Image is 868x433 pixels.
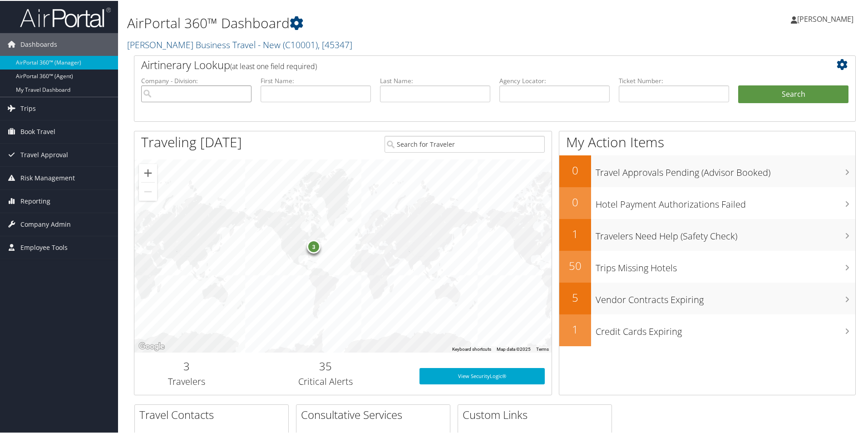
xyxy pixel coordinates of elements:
a: 1Travelers Need Help (Safety Check) [559,218,855,250]
h2: 50 [559,257,591,273]
label: First Name: [261,75,371,85]
h3: Travelers [141,374,232,387]
span: Dashboards [20,32,57,55]
a: 1Credit Cards Expiring [559,314,855,345]
h3: Hotel Payment Authorizations Failed [596,193,855,210]
h2: Airtinerary Lookup [141,56,789,72]
button: Search [738,85,848,103]
h3: Credit Cards Expiring [596,320,855,337]
h3: Travelers Need Help (Safety Check) [596,224,855,242]
span: Book Travel [20,119,55,142]
h2: 1 [559,225,591,241]
span: Risk Management [20,166,75,189]
h2: Consultative Services [301,406,450,422]
button: Zoom out [139,182,157,200]
button: Keyboard shortcuts [452,345,491,352]
span: Reporting [20,189,50,212]
h2: Custom Links [463,406,612,422]
a: [PERSON_NAME] Business Travel - New [127,38,352,50]
a: Open this area in Google Maps (opens a new window) [137,340,167,352]
h2: 35 [246,358,406,373]
h3: Critical Alerts [246,374,406,387]
h1: Traveling [DATE] [141,132,242,151]
a: Terms (opens in new tab) [536,346,549,351]
span: Employee Tools [20,235,68,258]
img: Google [137,340,167,352]
span: Company Admin [20,212,71,235]
a: View SecurityLogic® [419,367,545,383]
a: [PERSON_NAME] [791,5,863,32]
div: 3 [307,239,321,252]
span: Trips [20,96,36,119]
button: Zoom in [139,163,157,181]
h3: Travel Approvals Pending (Advisor Booked) [596,161,855,178]
h3: Vendor Contracts Expiring [596,288,855,305]
span: [PERSON_NAME] [797,13,853,23]
span: Map data ©2025 [497,346,531,351]
img: airportal-logo.png [20,6,111,27]
h1: AirPortal 360™ Dashboard [127,13,617,32]
h2: 1 [559,321,591,336]
h2: 0 [559,194,591,209]
h2: 5 [559,289,591,304]
label: Agency Locator: [499,75,610,85]
a: 0Travel Approvals Pending (Advisor Booked) [559,154,855,186]
label: Company - Division: [141,75,252,85]
h2: Travel Contacts [139,406,288,422]
a: 50Trips Missing Hotels [559,250,855,282]
span: Travel Approval [20,143,68,165]
h3: Trips Missing Hotels [596,256,855,274]
span: ( C10001 ) [283,38,318,50]
h2: 0 [559,162,591,177]
h2: 3 [141,358,232,373]
span: (at least one field required) [230,60,317,70]
label: Ticket Number: [619,75,729,85]
a: 5Vendor Contracts Expiring [559,282,855,314]
a: 0Hotel Payment Authorizations Failed [559,186,855,218]
label: Last Name: [380,75,490,85]
span: , [ 45347 ] [318,38,352,50]
input: Search for Traveler [385,135,545,152]
h1: My Action Items [559,132,855,151]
